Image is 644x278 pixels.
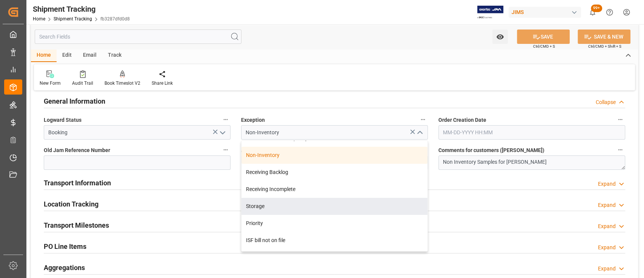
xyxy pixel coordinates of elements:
div: New Form [40,80,61,87]
div: Storage [241,198,427,215]
textarea: Non Inventory Samples for [PERSON_NAME] [438,155,625,170]
span: Exception [241,116,265,124]
div: Expand [598,180,616,188]
button: JIMS [509,5,584,19]
input: Type to search/select [44,125,231,140]
div: Custom Documents required [241,249,427,266]
h2: Location Tracking [44,199,98,209]
div: Non-Inventory [241,147,427,164]
button: Comments for customers ([PERSON_NAME]) [615,145,625,155]
button: SAVE & NEW [578,30,630,44]
span: 99+ [591,5,602,12]
button: Logward Status [221,115,231,124]
div: Expand [598,222,616,230]
img: Exertis%20JAM%20-%20Email%20Logo.jpg_1722504956.jpg [477,6,503,19]
button: SAVE [517,30,570,44]
h2: General Information [44,96,105,106]
a: Home [33,16,45,22]
div: Expand [598,265,616,273]
a: Shipment Tracking [54,16,92,22]
button: Order Creation Date [615,115,625,124]
input: Search Fields [35,30,241,44]
button: Old Jam Reference Number [221,145,231,155]
h2: Transport Milestones [44,220,109,230]
button: close menu [413,127,425,138]
span: Logward Status [44,116,81,124]
button: open menu [216,127,227,138]
span: Order Creation Date [438,116,486,124]
div: Audit Trail [72,80,93,87]
div: ISF bill not on file [241,232,427,249]
div: Expand [598,201,616,209]
button: show 100 new notifications [584,4,601,21]
div: Track [102,49,127,62]
div: Home [31,49,57,62]
input: Type to search/select [241,125,428,140]
input: MM-DD-YYYY HH:MM [438,125,625,140]
div: Collapse [596,98,616,106]
span: Old Jam Reference Number [44,146,110,154]
h2: Transport Information [44,178,111,188]
h2: Aggregations [44,262,85,273]
span: Ctrl/CMD + S [533,43,555,49]
div: Share Link [152,80,173,87]
span: Comments for customers ([PERSON_NAME]) [438,146,544,154]
div: Receiving Backlog [241,164,427,181]
div: Email [77,49,102,62]
button: Help Center [601,4,618,21]
button: Exception [418,115,428,124]
div: Priority [241,215,427,232]
h2: PO Line Items [44,241,86,252]
div: Book Timeslot V2 [105,80,140,87]
div: JIMS [509,7,581,18]
div: Shipment Tracking [33,3,130,15]
div: Edit [57,49,77,62]
button: open menu [492,30,508,44]
div: Expand [598,244,616,252]
span: Ctrl/CMD + Shift + S [588,43,621,49]
div: Receiving Incomplete [241,181,427,198]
